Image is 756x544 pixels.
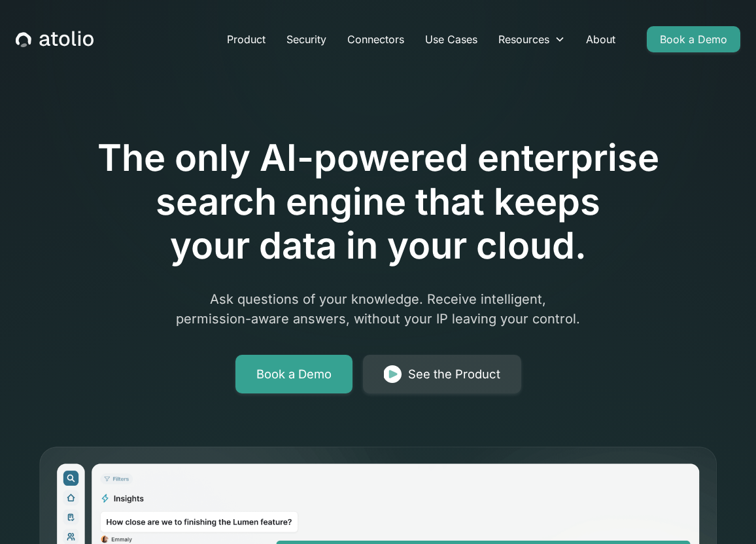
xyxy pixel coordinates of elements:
[43,136,713,268] h1: The only AI-powered enterprise search engine that keeps your data in your cloud.
[647,26,740,52] a: Book a Demo
[363,355,521,394] a: See the Product
[235,355,352,394] a: Book a Demo
[337,26,415,52] a: Connectors
[16,31,94,48] a: home
[127,289,629,329] p: Ask questions of your knowledge. Receive intelligent, permission-aware answers, without your IP l...
[216,26,276,52] a: Product
[498,31,549,47] div: Resources
[576,26,626,52] a: About
[276,26,337,52] a: Security
[488,26,576,52] div: Resources
[408,365,500,384] div: See the Product
[415,26,488,52] a: Use Cases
